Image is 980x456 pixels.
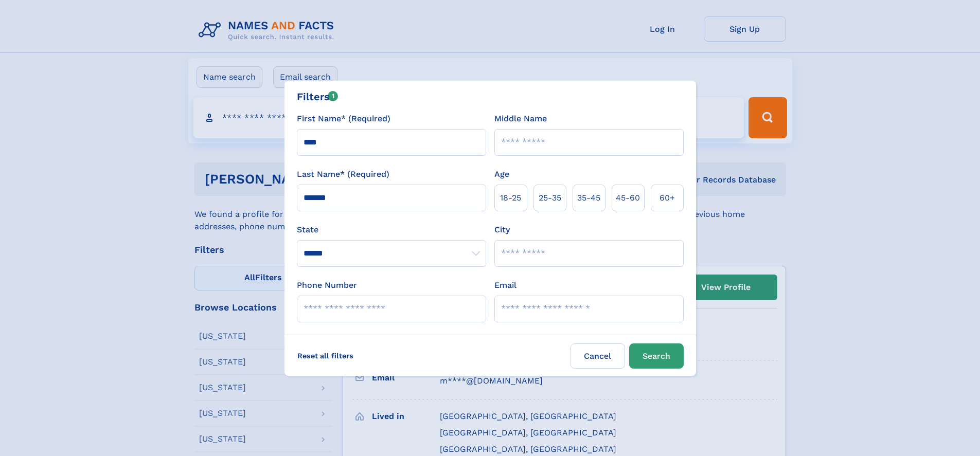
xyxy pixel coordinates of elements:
label: City [494,224,510,236]
label: Age [494,168,509,180]
span: 25‑35 [539,192,561,204]
label: First Name* (Required) [297,113,390,125]
span: 45‑60 [616,192,640,204]
label: State [297,224,486,236]
label: Email [494,279,516,291]
label: Middle Name [494,113,547,125]
div: Filters [297,89,338,104]
span: 18‑25 [500,192,521,204]
span: 60+ [660,192,675,204]
span: 35‑45 [577,192,600,204]
label: Phone Number [297,279,357,291]
label: Last Name* (Required) [297,168,389,180]
label: Cancel [571,343,625,369]
label: Reset all filters [291,343,360,368]
button: Search [629,343,684,369]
